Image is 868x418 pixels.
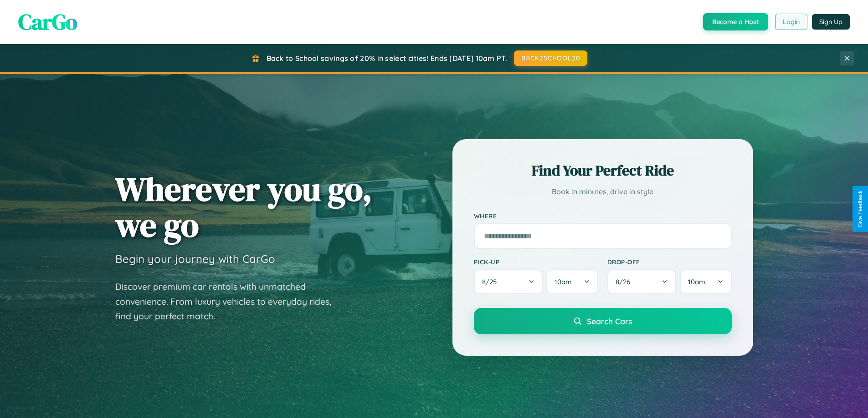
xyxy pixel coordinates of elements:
button: 10am [680,269,731,294]
label: Drop-off [607,258,732,266]
span: 8 / 25 [482,277,501,286]
span: Search Cars [587,316,632,326]
div: Give Feedback [857,191,863,227]
h3: Begin your journey with CarGo [115,252,275,266]
label: Pick-up [474,258,598,266]
p: Book in minutes, drive in style [474,185,732,198]
span: 10am [688,277,705,286]
h1: Wherever you go, we go [115,171,372,243]
button: 8/26 [607,269,677,294]
button: Login [775,14,807,30]
span: CarGo [18,7,77,37]
button: Sign Up [812,14,850,30]
p: Discover premium car rentals with unmatched convenience. From luxury vehicles to everyday rides, ... [115,279,343,324]
span: 10am [555,277,572,286]
span: 8 / 26 [616,277,635,286]
h2: Find Your Perfect Ride [474,161,732,181]
button: Search Cars [474,308,732,334]
span: Back to School savings of 20% in select cities! Ends [DATE] 10am PT. [267,54,507,63]
button: Become a Host [703,13,768,30]
button: 10am [546,269,598,294]
label: Where [474,212,732,220]
button: BACK2SCHOOL20 [514,50,587,66]
button: 8/25 [474,269,543,294]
